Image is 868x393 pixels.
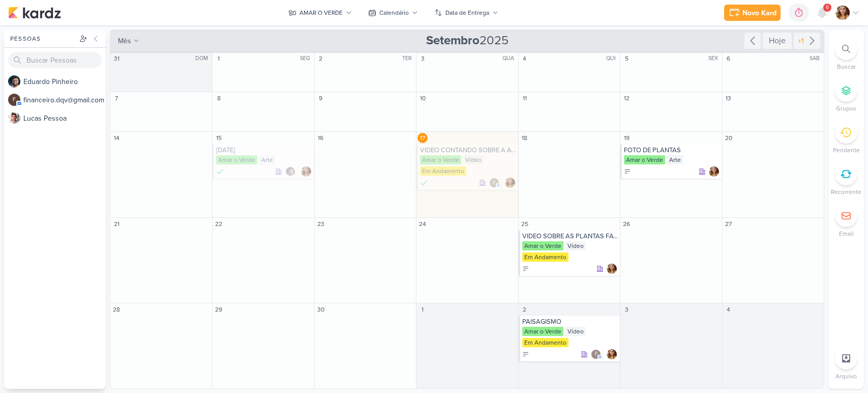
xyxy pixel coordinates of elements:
div: f i n a n c e i r o . d q v @ g m a i l . c o m [23,95,106,105]
button: Novo Kard [724,5,781,21]
span: 2025 [426,33,508,49]
div: 12 [621,93,632,103]
img: Eduardo Pinheiro [285,166,295,177]
div: Responsável: Thaís Leite [607,349,617,359]
div: +1 [796,36,806,46]
p: Pendente [833,146,860,155]
div: Em Andamento [522,338,568,347]
div: 17 [417,133,428,143]
div: 24 [417,219,428,229]
div: 8 [214,93,224,103]
div: Responsável: Thaís Leite [709,166,719,177]
div: 14 [111,133,122,143]
p: Recorrente [831,187,861,196]
div: 19 [621,133,632,143]
span: 6 [826,4,829,12]
div: Colaboradores: Eduardo Pinheiro [285,166,298,177]
div: 3 [417,53,428,64]
div: 3 [621,304,632,315]
div: Arte [667,155,683,164]
div: Em Andamento [522,252,568,262]
div: Novo Kard [742,8,776,18]
div: Finalizado [420,178,428,188]
img: Eduardo Pinheiro [8,75,20,88]
p: f [493,181,495,186]
img: Thaís Leite [301,166,311,177]
div: 13 [724,93,734,103]
div: 27 [724,219,734,229]
div: 29 [214,304,224,315]
span: mês [118,36,131,46]
div: 5 [621,53,632,64]
div: PAISAGISMO [522,318,618,326]
div: 31 [111,53,122,64]
div: 4 [520,53,530,64]
div: Amar o Verde [522,327,563,336]
div: Amar o Verde [624,155,665,164]
div: 23 [316,219,326,229]
div: 16 [316,133,326,143]
div: A Fazer [522,265,529,272]
div: 2 [316,53,326,64]
div: VIDEO CONTANDO SOBRE A AVO [420,146,516,154]
div: 26 [621,219,632,229]
div: Colaboradores: financeiro.dqv@gmail.com [591,349,604,359]
img: Thaís Leite [709,166,719,177]
div: Pessoas [8,34,77,43]
div: FOTO DE PLANTAS [624,146,720,154]
p: f [595,352,597,357]
li: Ctrl + F [828,38,864,71]
div: 7 [111,93,122,103]
div: 1 [417,304,428,315]
div: Vídeo [565,241,586,250]
div: Colaboradores: financeiro.dqv@gmail.com [489,178,502,188]
img: Thaís Leite [505,178,515,188]
div: Hoje [763,33,792,49]
p: Email [839,229,854,238]
div: financeiro.dqv@gmail.com [489,178,499,188]
input: Buscar Pessoas [8,52,102,68]
div: Vídeo [463,155,484,164]
div: Amar o Verde [420,155,461,164]
div: VIDEO SOBRE AS PLANTAS FAVORITAS [522,232,618,240]
div: financeiro.dqv@gmail.com [591,349,601,359]
div: TER [402,54,415,63]
div: 15 [214,133,224,143]
div: 11 [520,93,530,103]
div: 9 [316,93,326,103]
div: 4 [724,304,734,315]
img: Lucas Pessoa [8,112,20,124]
div: Responsável: Thaís Leite [301,166,311,177]
div: 22 [214,219,224,229]
div: 20 [724,133,734,143]
div: A Fazer [522,351,529,358]
div: Amar o Verde [522,241,563,250]
img: Thaís Leite [607,264,617,274]
div: Finalizado [216,166,224,177]
div: 2 [520,304,530,315]
strong: Setembro [426,33,480,48]
div: financeiro.dqv@gmail.com [8,94,20,106]
div: 10 [417,93,428,103]
div: Em Andamento [420,166,466,176]
div: Vídeo [565,327,586,336]
div: DIA DO CLIENTE [216,146,312,154]
div: Amar o Verde [216,155,257,164]
div: L u c a s P e s s o a [23,113,106,124]
div: 28 [111,304,122,315]
div: QUI [606,54,619,63]
div: E d u a r d o P i n h e i r o [23,76,106,87]
div: 21 [111,219,122,229]
img: Thaís Leite [607,349,617,359]
div: QUA [502,54,517,63]
img: Thaís Leite [835,6,850,20]
p: Arquivo [835,372,857,381]
img: kardz.app [8,7,61,19]
div: SAB [810,54,823,63]
div: SEG [300,54,313,63]
div: Responsável: Thaís Leite [505,178,515,188]
div: 6 [724,53,734,64]
div: 18 [520,133,530,143]
div: DOM [195,54,211,63]
div: Responsável: Thaís Leite [607,264,617,274]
